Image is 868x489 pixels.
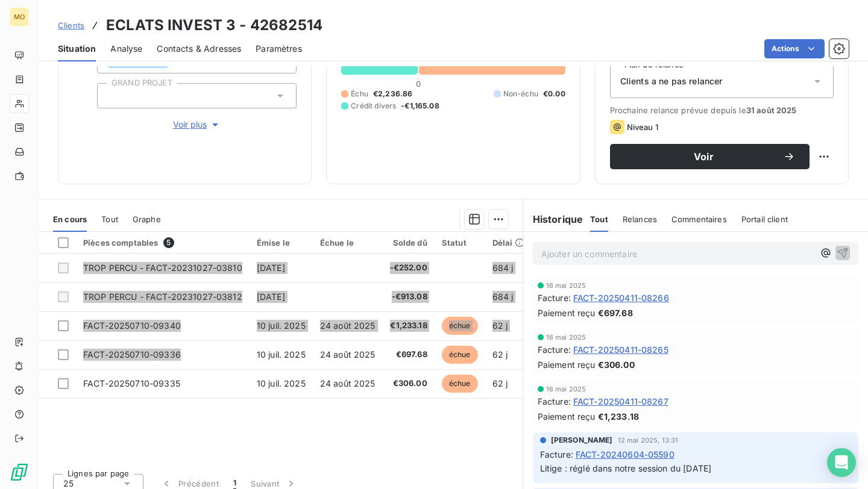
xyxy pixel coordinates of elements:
[546,385,587,393] span: 16 mai 2025
[764,39,825,58] button: Actions
[101,214,118,224] span: Tout
[83,349,181,360] span: FACT-20250710-09336
[390,291,427,303] span: -€913.08
[623,214,657,224] span: Relances
[257,378,306,388] span: 10 juil. 2025
[83,263,242,273] span: TROP PERCU - FACT-20231027-03810
[627,122,658,132] span: Niveau 1
[442,317,478,335] span: échue
[256,43,302,55] span: Paramètres
[53,214,87,224] span: En cours
[598,410,639,423] span: €1,233.18
[540,463,711,473] span: Litige : réglé dans notre session du [DATE]
[442,375,478,393] span: échue
[173,119,221,131] span: Voir plus
[58,19,84,31] a: Clients
[573,291,669,304] span: FACT-20250411-08266
[110,43,142,55] span: Analyse
[590,214,608,224] span: Tout
[598,307,633,319] span: €697.68
[576,448,675,461] span: FACT-20240604-05590
[133,214,161,224] span: Graphe
[538,307,596,319] span: Paiement reçu
[390,349,427,361] span: €697.68
[320,378,376,388] span: 24 août 2025
[538,358,596,371] span: Paiement reçu
[618,437,679,444] span: 12 mai 2025, 13:31
[83,320,181,331] span: FACT-20250710-09340
[624,152,783,161] span: Voir
[551,435,613,446] span: [PERSON_NAME]
[320,349,376,360] span: 24 août 2025
[351,101,396,111] span: Crédit divers
[573,343,668,356] span: FACT-20250411-08265
[538,395,571,408] span: Facture :
[107,90,117,101] input: Ajouter une valeur
[157,43,241,55] span: Contacts & Adresses
[83,291,242,302] span: TROP PERCU - FACT-20231027-03812
[620,75,723,87] span: Clients a ne pas relancer
[58,43,96,55] span: Situation
[163,237,174,248] span: 5
[538,343,571,356] span: Facture :
[492,291,514,302] span: 684 j
[257,291,285,302] span: [DATE]
[257,238,306,248] div: Émise le
[573,395,668,408] span: FACT-20250411-08267
[442,346,478,364] span: échue
[390,320,427,332] span: €1,233.18
[390,262,427,274] span: -€252.00
[390,238,427,248] div: Solde dû
[827,448,856,477] div: Open Intercom Messenger
[257,349,306,360] span: 10 juil. 2025
[741,214,788,224] span: Portail client
[97,118,297,131] button: Voir plus
[546,282,587,289] span: 16 mai 2025
[546,334,587,341] span: 16 mai 2025
[492,320,508,331] span: 62 j
[83,237,242,248] div: Pièces comptables
[746,105,797,115] span: 31 août 2025
[492,378,508,388] span: 62 j
[538,291,571,304] span: Facture :
[610,144,810,169] button: Voir
[543,89,565,99] span: €0.00
[671,214,727,224] span: Commentaires
[373,89,412,99] span: €2,236.86
[416,79,421,89] span: 0
[257,263,285,273] span: [DATE]
[58,20,84,30] span: Clients
[351,89,368,99] span: Échu
[598,358,635,371] span: €306.00
[540,448,573,461] span: Facture :
[10,463,29,482] img: Logo LeanPay
[610,105,834,115] span: Prochaine relance prévue depuis le
[492,238,525,248] div: Délai
[83,378,180,388] span: FACT-20250710-09335
[538,410,596,423] span: Paiement reçu
[10,7,29,26] div: MO
[320,238,376,248] div: Échue le
[320,320,376,331] span: 24 août 2025
[442,238,478,248] div: Statut
[390,378,427,390] span: €306.00
[523,212,583,226] h6: Historique
[503,89,538,99] span: Non-échu
[257,320,306,331] span: 10 juil. 2025
[106,14,322,36] h3: ECLATS INVEST 3 - 42682514
[401,101,439,111] span: -€1,165.08
[492,263,514,273] span: 684 j
[492,349,508,360] span: 62 j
